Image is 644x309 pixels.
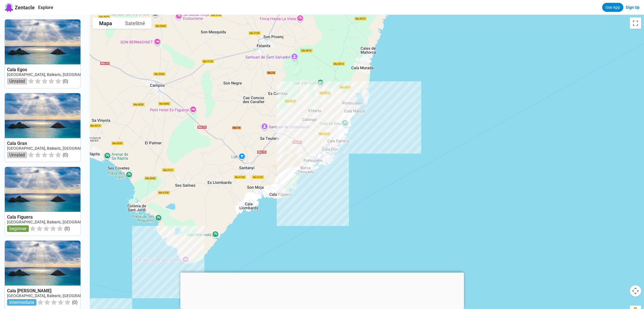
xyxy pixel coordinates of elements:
[38,5,53,10] a: Explore
[626,5,639,10] a: Sign Up
[630,285,641,297] button: Ovládať kameru na mape
[93,18,119,29] button: Zobraziť mapu s ulicami
[602,3,623,12] a: Use App
[180,273,464,308] iframe: Advertisement
[119,18,152,29] button: Zobraziť satelitné snímky
[5,3,35,12] a: Zentacle logoZentacle
[630,18,641,29] button: Prepnúť zobrazenie na celú obrazovku
[15,5,35,10] span: Zentacle
[5,3,14,12] img: Zentacle logo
